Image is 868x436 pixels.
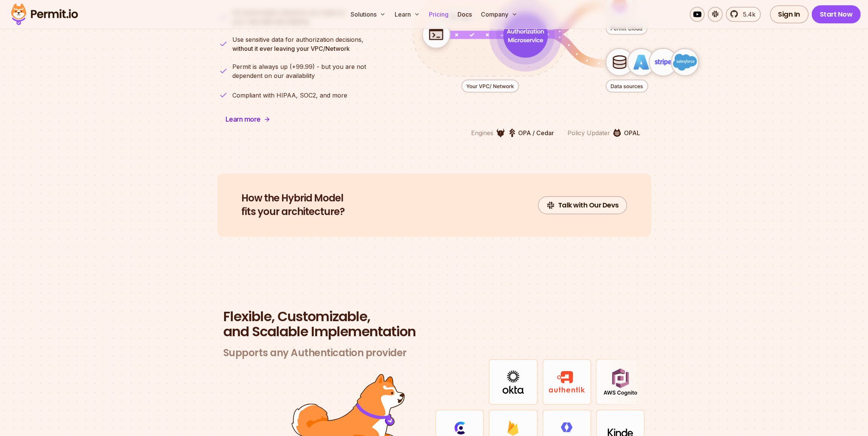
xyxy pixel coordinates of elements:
a: Docs [455,7,475,22]
a: 5.4k [726,7,761,22]
p: dependent on our availability [232,62,366,80]
p: Compliant with HIPAA, SOC2, and more [232,91,347,100]
span: Permit is always up (+99.99) - but you are not [232,62,366,71]
a: Talk with Our Devs [538,196,627,214]
strong: without it ever leaving your VPC/Network [232,45,350,52]
a: Learn more [217,110,279,128]
span: Use sensitive data for authorization decisions, [232,35,363,44]
p: Engines [471,128,493,137]
h2: fits your architecture? [241,192,345,219]
span: 5.4k [738,10,755,19]
a: Sign In [770,5,809,23]
a: Pricing [426,7,452,22]
span: Learn more [226,114,261,125]
p: OPA / Cedar [518,128,554,137]
button: Learn [392,7,423,22]
p: Policy Updater [567,128,610,137]
h2: and Scalable Implementation [223,309,645,339]
span: Flexible, Customizable, [223,309,645,324]
p: OPAL [624,128,640,137]
h3: Supports any Authentication provider [223,347,645,359]
span: How the Hybrid Model [241,192,345,205]
img: Permit logo [8,2,81,27]
button: Solutions [348,7,389,22]
a: Start Now [812,5,861,23]
button: Company [478,7,520,22]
